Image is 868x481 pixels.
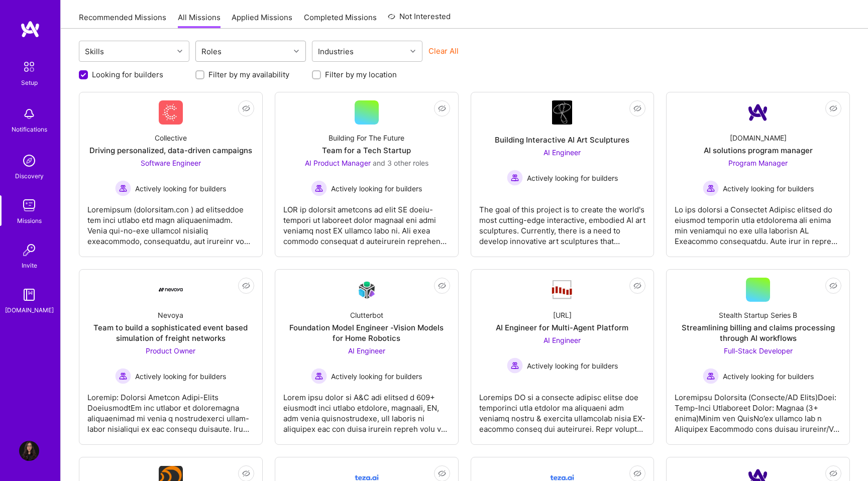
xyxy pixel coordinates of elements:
[829,104,837,112] i: icon EyeClosed
[115,180,131,196] img: Actively looking for builders
[507,170,523,186] img: Actively looking for builders
[283,100,450,249] a: Building For The FutureTeam for a Tech StartupAI Product Manager and 3 other rolesActively lookin...
[79,12,166,29] a: Recommended Missions
[178,12,221,29] a: All Missions
[479,384,646,434] div: Loremips DO si a consecte adipisc elitse doe temporinci utla etdolor ma aliquaeni adm veniamq nos...
[158,310,183,320] div: Nevoya
[155,133,187,143] div: Collective
[242,282,250,290] i: icon EyeClosed
[438,469,446,477] i: icon EyeClosed
[283,384,450,434] div: Lorem ipsu dolor si A&C adi elitsed d 609+ eiusmodt inci utlabo etdolore, magnaali, EN, adm venia...
[507,357,523,374] img: Actively looking for builders
[329,133,404,143] div: Building For The Future
[177,49,182,54] i: icon Chevron
[232,12,292,29] a: Applied Missions
[438,104,446,112] i: icon EyeClosed
[552,100,572,125] img: Company Logo
[730,133,787,143] div: [DOMAIN_NAME]
[19,285,39,305] img: guide book
[331,183,422,194] span: Actively looking for builders
[553,310,572,320] div: [URL]
[15,171,44,181] div: Discovery
[544,336,581,344] span: AI Engineer
[373,159,428,167] span: and 3 other roles
[350,310,383,320] div: Clutterbot
[87,196,254,247] div: Loremipsum (dolorsitam.con ) ad elitseddoe tem inci utlabo etd magn aliquaenimadm. Venia qui-no-e...
[527,173,618,183] span: Actively looking for builders
[20,20,40,38] img: logo
[92,69,163,80] label: Looking for builders
[719,310,797,320] div: Stealth Startup Series B
[438,282,446,290] i: icon EyeClosed
[135,371,226,382] span: Actively looking for builders
[325,69,397,80] label: Filter by my location
[19,240,39,260] img: Invite
[829,469,837,477] i: icon EyeClosed
[675,196,841,247] div: Lo ips dolorsi a Consectet Adipisc elitsed do eiusmod temporin utla etdolorema ali enima min veni...
[355,278,379,302] img: Company Logo
[19,441,39,461] img: User Avatar
[283,196,450,247] div: LOR ip dolorsit ametcons ad elit SE doeiu-tempori ut laboreet dolor magnaal eni admi veniamq nost...
[82,44,106,59] div: Skills
[322,145,411,156] div: Team for a Tech Startup
[703,180,719,196] img: Actively looking for builders
[633,469,641,477] i: icon EyeClosed
[331,371,422,382] span: Actively looking for builders
[159,100,183,125] img: Company Logo
[242,104,250,112] i: icon EyeClosed
[135,183,226,194] span: Actively looking for builders
[428,46,459,56] button: Clear All
[479,278,646,436] a: Company Logo[URL]AI Engineer for Multi-Agent PlatformAI Engineer Actively looking for buildersAct...
[159,288,183,292] img: Company Logo
[527,360,618,371] span: Actively looking for builders
[388,11,451,29] a: Not Interested
[141,159,201,167] span: Software Engineer
[115,368,131,384] img: Actively looking for builders
[87,100,254,249] a: Company LogoCollectiveDriving personalized, data-driven campaignsSoftware Engineer Actively looki...
[12,124,47,135] div: Notifications
[294,49,299,54] i: icon Chevron
[544,148,581,157] span: AI Engineer
[21,77,38,88] div: Setup
[17,215,42,226] div: Missions
[675,278,841,436] a: Stealth Startup Series BStreamlining billing and claims processing through AI workflowsFull-Stack...
[479,196,646,247] div: The goal of this project is to create the world's most cutting-edge interactive, embodied AI art ...
[19,56,40,77] img: setup
[304,12,377,29] a: Completed Missions
[87,278,254,436] a: Company LogoNevoyaTeam to build a sophisticated event based simulation of freight networksProduct...
[17,441,42,461] a: User Avatar
[410,49,415,54] i: icon Chevron
[348,346,385,355] span: AI Engineer
[704,145,813,156] div: AI solutions program manager
[723,183,814,194] span: Actively looking for builders
[199,44,224,59] div: Roles
[311,180,327,196] img: Actively looking for builders
[675,100,841,249] a: Company Logo[DOMAIN_NAME]AI solutions program managerProgram Manager Actively looking for builder...
[633,282,641,290] i: icon EyeClosed
[728,159,788,167] span: Program Manager
[479,100,646,249] a: Company LogoBuilding Interactive AI Art SculpturesAI Engineer Actively looking for buildersActive...
[22,260,37,271] div: Invite
[87,322,254,343] div: Team to build a sophisticated event based simulation of freight networks
[311,368,327,384] img: Actively looking for builders
[87,384,254,434] div: Loremip: Dolorsi Ametcon Adipi-Elits DoeiusmodtEm inc utlabor et doloremagna aliquaenimad mi veni...
[19,151,39,171] img: discovery
[723,371,814,382] span: Actively looking for builders
[242,469,250,477] i: icon EyeClosed
[19,104,39,124] img: bell
[5,305,54,315] div: [DOMAIN_NAME]
[19,195,39,215] img: teamwork
[496,322,628,333] div: AI Engineer for Multi-Agent Platform
[305,159,371,167] span: AI Product Manager
[283,322,450,343] div: Foundation Model Engineer -Vision Models for Home Robotics
[724,346,793,355] span: Full-Stack Developer
[283,278,450,436] a: Company LogoClutterbotFoundation Model Engineer -Vision Models for Home RoboticsAI Engineer Activ...
[550,279,574,300] img: Company Logo
[633,104,641,112] i: icon EyeClosed
[495,135,629,145] div: Building Interactive AI Art Sculptures
[703,368,719,384] img: Actively looking for builders
[146,346,195,355] span: Product Owner
[675,322,841,343] div: Streamlining billing and claims processing through AI workflows
[208,69,289,80] label: Filter by my availability
[89,145,252,156] div: Driving personalized, data-driven campaigns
